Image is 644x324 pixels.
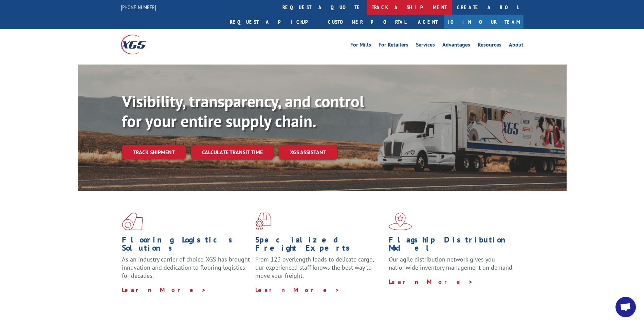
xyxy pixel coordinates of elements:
[350,42,371,50] a: For Mills
[389,213,412,230] img: xgs-icon-flagship-distribution-model-red
[255,213,271,230] img: xgs-icon-focused-on-flooring-red
[122,286,206,294] a: Learn More >
[122,255,250,280] span: As an industry carrier of choice, XGS has brought innovation and dedication to flooring logistics...
[255,236,384,255] h1: Specialized Freight Experts
[389,255,514,271] span: Our agile distribution network gives you nationwide inventory management on demand.
[442,42,470,50] a: Advantages
[122,91,364,131] b: Visibility, transparency, and control for your entire supply chain.
[255,286,340,294] a: Learn More >
[191,145,274,160] a: Calculate transit time
[122,213,143,230] img: xgs-icon-total-supply-chain-intelligence-red
[225,15,323,29] a: Request a pickup
[255,255,384,286] p: From 123 overlength loads to delicate cargo, our experienced staff knows the best way to move you...
[121,4,156,11] a: [PHONE_NUMBER]
[509,42,523,50] a: About
[478,42,501,50] a: Resources
[323,15,411,29] a: Customer Portal
[416,42,435,50] a: Services
[389,278,473,286] a: Learn More >
[444,15,523,29] a: Join Our Team
[411,15,444,29] a: Agent
[279,145,337,160] a: XGS ASSISTANT
[122,236,250,255] h1: Flooring Logistics Solutions
[615,297,636,317] div: Open chat
[122,145,186,159] a: Track shipment
[389,236,517,255] h1: Flagship Distribution Model
[379,42,408,50] a: For Retailers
